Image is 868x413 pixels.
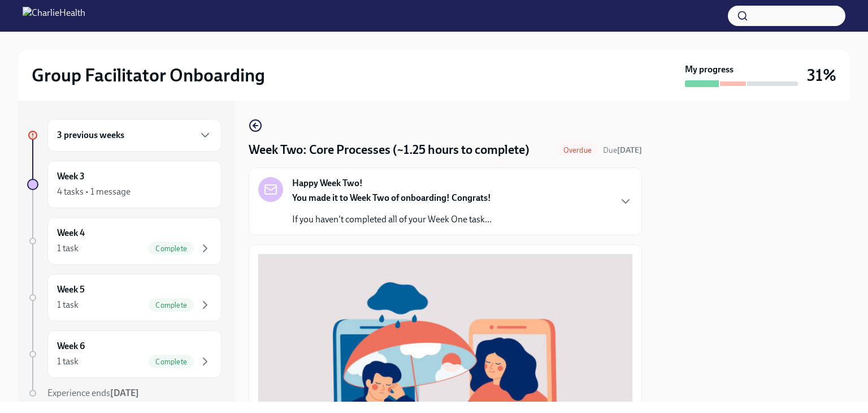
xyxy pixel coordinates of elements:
h6: 3 previous weeks [57,129,124,141]
a: Week 51 taskComplete [27,274,222,321]
div: 4 tasks • 1 message [57,186,131,198]
strong: [DATE] [617,145,642,155]
a: Week 41 taskComplete [27,217,222,265]
h2: Group Facilitator Onboarding [32,64,265,87]
img: CharlieHealth [23,7,85,25]
a: Week 61 taskComplete [27,330,222,378]
span: September 16th, 2025 10:00 [603,145,642,156]
h6: Week 6 [57,340,85,352]
div: 1 task [57,242,79,255]
span: Experience ends [47,388,139,398]
div: 3 previous weeks [47,119,222,152]
span: Overdue [557,146,598,154]
span: Complete [149,301,194,309]
strong: [DATE] [110,388,139,398]
strong: My progress [685,63,734,76]
h3: 31% [807,65,836,85]
strong: You made it to Week Two of onboarding! Congrats! [292,192,491,203]
h4: Week Two: Core Processes (~1.25 hours to complete) [249,141,530,158]
p: If you haven't completed all of your Week One task... [292,213,492,226]
h6: Week 5 [57,283,85,296]
strong: Happy Week Two! [292,177,363,190]
h6: Week 3 [57,170,85,183]
span: Due [603,145,642,155]
span: Complete [149,244,194,253]
a: Week 34 tasks • 1 message [27,161,222,208]
h6: Week 4 [57,227,85,239]
div: 1 task [57,355,79,368]
span: Complete [149,358,194,366]
div: 1 task [57,299,79,311]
